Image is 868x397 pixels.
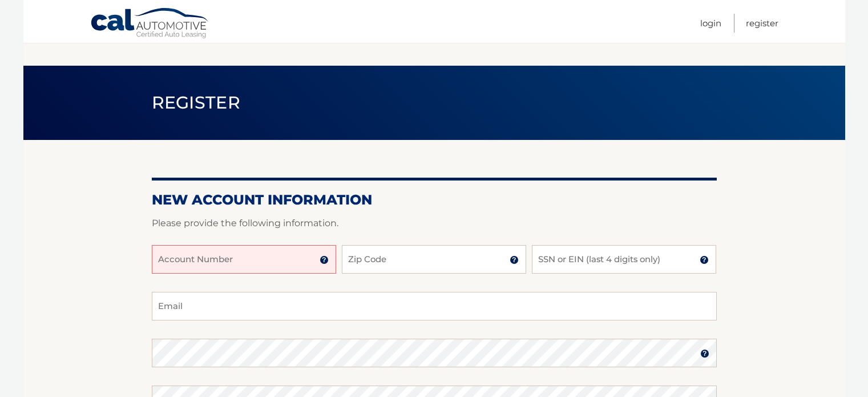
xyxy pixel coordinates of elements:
input: Zip Code [342,245,526,274]
p: Please provide the following information. [152,215,717,231]
input: Email [152,292,717,320]
img: tooltip.svg [700,349,709,358]
a: Cal Automotive [90,7,210,41]
input: Account Number [152,245,336,274]
img: tooltip.svg [510,255,519,264]
img: tooltip.svg [700,255,709,264]
img: tooltip.svg [320,255,329,264]
span: Register [152,92,241,113]
h2: New Account Information [152,191,717,208]
a: Register [746,14,778,33]
a: Login [700,14,721,33]
input: SSN or EIN (last 4 digits only) [532,245,716,274]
